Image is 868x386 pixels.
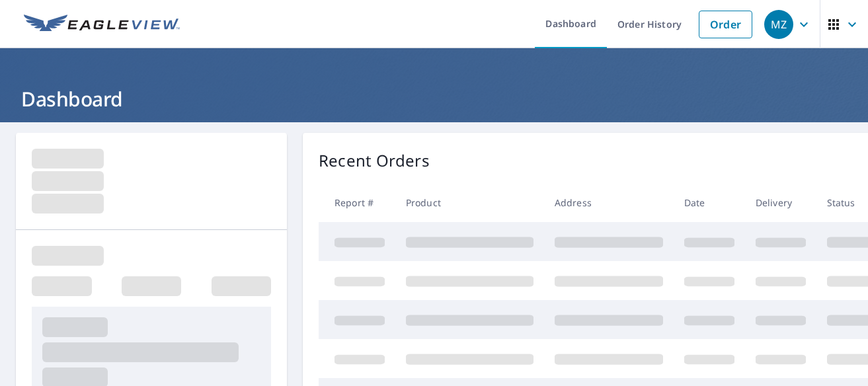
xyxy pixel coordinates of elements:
a: Order [699,11,752,38]
th: Product [395,183,544,222]
th: Report # [319,183,395,222]
h1: Dashboard [16,85,852,112]
th: Date [674,183,745,222]
div: MZ [764,10,793,39]
img: EV Logo [24,15,180,34]
p: Recent Orders [319,149,430,173]
th: Address [544,183,674,222]
th: Delivery [745,183,816,222]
